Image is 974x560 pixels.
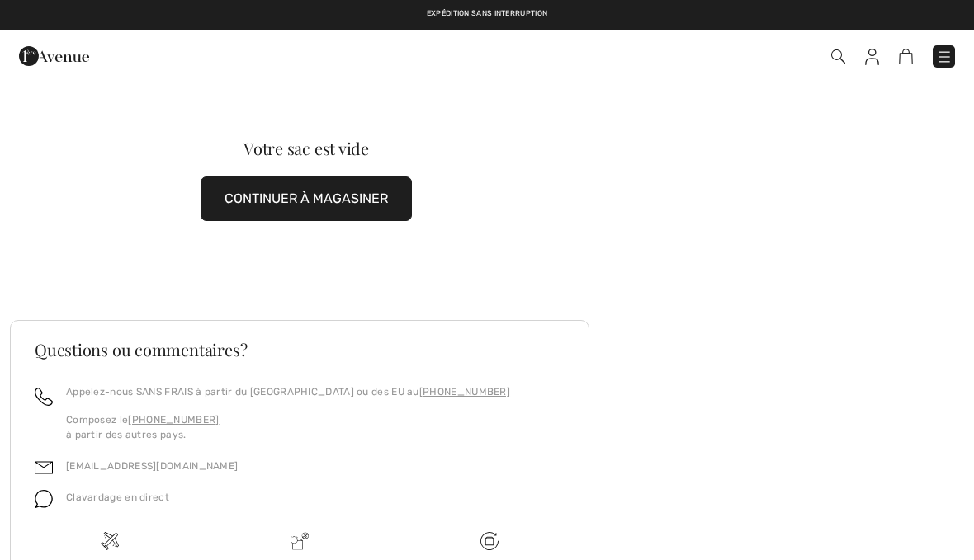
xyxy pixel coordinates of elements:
[831,49,845,64] img: Recherche
[101,532,119,550] img: Livraison gratuite dès 99$
[480,532,499,550] img: Livraison gratuite dès 99$
[35,459,53,477] img: email
[201,176,412,221] button: CONTINUER À MAGASINER
[66,412,510,442] p: Composez le à partir des autres pays.
[19,40,89,73] img: 1ère Avenue
[66,384,510,399] p: Appelez-nous SANS FRAIS à partir du [GEOGRAPHIC_DATA] ou des EU au
[291,532,309,550] img: Livraison promise sans frais de dédouanement surprise&nbsp;!
[936,49,953,65] img: Menu
[35,341,565,358] h3: Questions ou commentaires?
[128,414,219,426] a: [PHONE_NUMBER]
[66,460,238,472] a: [EMAIL_ADDRESS][DOMAIN_NAME]
[35,388,53,406] img: call
[899,49,913,64] img: Panier d'achat
[419,386,510,398] a: [PHONE_NUMBER]
[865,49,879,65] img: Mes infos
[35,490,53,508] img: chat
[66,492,169,503] span: Clavardage en direct
[19,47,89,63] a: 1ère Avenue
[40,140,573,157] div: Votre sac est vide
